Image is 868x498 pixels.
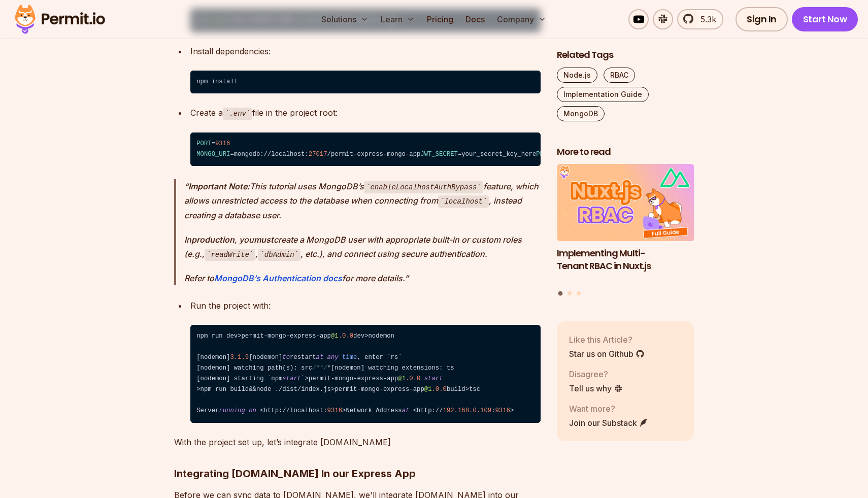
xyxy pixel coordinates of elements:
span: 3.1 [230,354,241,361]
span: time [342,354,357,361]
span: && [249,386,256,393]
a: Sign In [736,7,788,31]
span: > [331,386,335,393]
span: any [327,354,339,361]
code: = =mongodb://localhost: /permit-express-mongo-app =your_secret_key_here =your_permit_api_key [190,132,541,167]
span: < [260,407,263,414]
code: readWrite [205,249,255,261]
span: - [353,375,357,382]
code: npm run dev permit mongo express app dev nodemon [nodemon] [nodemon] restart , enter `rs` [nodemo... [190,325,541,423]
span: @1 [424,386,432,393]
h2: Related Tags [557,49,694,61]
span: .0 [439,386,447,393]
span: 27017 [309,151,327,158]
span: PORT [196,140,211,147]
a: Pricing [423,9,457,29]
h3: Implementing Multi-Tenant RBAC in Nuxt.js [557,247,694,273]
a: Node.js [557,68,597,83]
span: < [413,407,417,414]
a: Implementation Guide [557,87,649,102]
span: at [316,354,324,361]
span: > [364,333,368,340]
code: localhost [438,195,489,208]
code: enableLocalhostAuthBypass [364,181,483,193]
a: Join our Substack [569,417,648,429]
span: .0 [413,375,421,382]
a: Docs [461,9,489,29]
code: .env [223,108,252,120]
span: / [286,407,290,414]
a: MongoDB [557,106,605,121]
span: running [219,407,245,414]
span: - [286,333,290,340]
span: 9316 [495,407,510,414]
a: 5.3k [677,9,723,29]
span: / [282,407,286,414]
button: Learn [377,9,419,29]
p: Like this Article? [569,334,645,346]
span: / [436,407,439,414]
span: @1 [398,375,406,382]
a: Start Now [792,7,858,31]
span: - [409,386,413,393]
div: Posts [557,164,694,297]
span: start [282,375,301,382]
span: MONGO_URI [196,151,230,158]
span: 9316 [327,407,342,414]
span: .0 [339,333,346,340]
span: > [305,375,308,382]
a: Implementing Multi-Tenant RBAC in Nuxt.jsImplementing Multi-Tenant RBAC in Nuxt.js [557,164,694,285]
strong: must [254,235,274,245]
span: .9 [241,354,249,361]
strong: Integrating [DOMAIN_NAME] In our Express App [174,468,416,480]
span: to [282,354,290,361]
span: / [279,386,282,393]
span: > [510,407,514,414]
span: / [439,407,443,414]
span: @1 [331,333,339,340]
span: .109 [477,407,491,414]
span: - [331,375,335,382]
p: Refer to for more details. [184,271,541,285]
span: - [383,375,387,382]
span: 5.3k [694,13,716,25]
span: > [196,386,200,393]
span: JWT_SECRET [420,151,458,158]
span: 9316 [215,140,230,147]
p: This tutorial uses MongoDB’s feature, which allows unrestricted access to the database when conne... [184,179,541,222]
span: > [342,407,346,414]
span: - [357,386,360,393]
span: at [402,407,410,414]
a: MongoDB’s Authentication docs [214,273,342,283]
span: / [297,386,301,393]
img: Permit logo [10,2,110,37]
li: 1 of 3 [557,164,694,285]
span: start [424,375,443,382]
strong: Important Note: [188,181,250,191]
h2: More to read [557,146,694,158]
span: .0 [431,386,439,393]
button: Solutions [317,9,373,29]
p: In , you create a MongoDB user with appropriate built-in or custom roles (e.g., , , etc.), and co... [184,233,541,261]
span: > [465,386,469,393]
p: With the project set up, let’s integrate [DOMAIN_NAME] [174,435,541,449]
code: dbAdmin [258,249,301,261]
p: Disagree? [569,368,623,380]
p: Want more? [569,403,648,415]
button: Go to slide 2 [567,291,572,295]
button: Go to slide 3 [577,291,581,295]
span: on [249,407,256,414]
img: Implementing Multi-Tenant RBAC in Nuxt.js [557,164,694,242]
span: - [316,333,320,340]
strong: production [191,235,235,245]
a: Star us on Github [569,348,645,360]
span: .0 [346,333,353,340]
span: > [238,333,241,340]
span: .0 [406,375,413,382]
span: 192.168 [443,407,469,414]
button: Go to slide 1 [558,291,563,296]
code: npm install [190,71,541,94]
a: RBAC [604,68,635,83]
span: PERMIT_API_KEY [536,151,588,158]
